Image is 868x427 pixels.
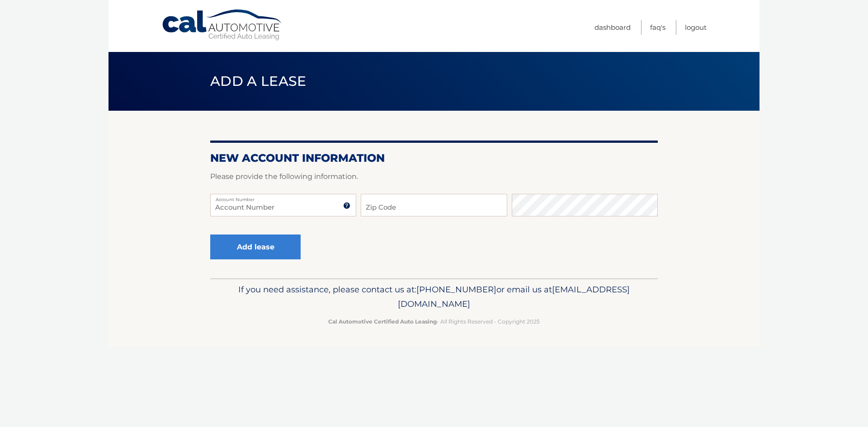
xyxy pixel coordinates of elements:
[328,318,437,325] strong: Cal Automotive Certified Auto Leasing
[650,20,665,35] a: FAQ's
[161,9,283,41] a: Cal Automotive
[685,20,707,35] a: Logout
[210,73,307,89] span: Add a lease
[361,194,507,216] input: Zip Code
[216,317,652,326] p: - All Rights Reserved - Copyright 2025
[210,194,356,201] label: Account Number
[343,202,350,209] img: tooltip.svg
[210,151,658,165] h2: New Account Information
[210,235,301,259] button: Add lease
[210,170,658,183] p: Please provide the following information.
[398,284,630,309] span: [EMAIL_ADDRESS][DOMAIN_NAME]
[210,194,356,216] input: Account Number
[416,284,496,295] span: [PHONE_NUMBER]
[594,20,631,35] a: Dashboard
[216,282,652,311] p: If you need assistance, please contact us at: or email us at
